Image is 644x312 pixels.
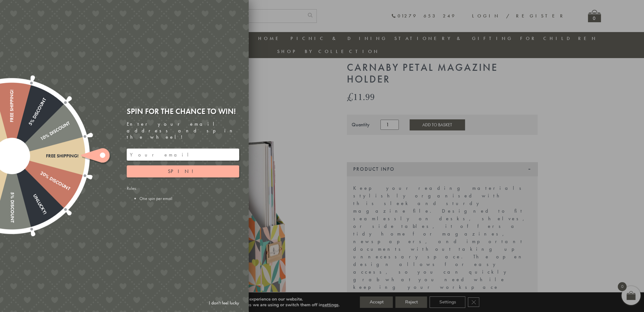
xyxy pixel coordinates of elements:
[206,297,242,309] a: I don't feel lucky
[12,153,79,159] div: Free shipping!
[127,121,239,141] div: Enter your email address and spin the wheel!
[139,196,239,201] li: One spin per email
[127,185,239,201] div: Rules:
[10,154,71,192] div: 20% Discount
[10,120,71,158] div: 10% Discount
[127,165,239,177] button: Spin!
[10,155,48,215] div: Unlucky!
[10,97,48,157] div: 5% Discount
[168,168,198,175] span: Spin!
[127,149,239,161] input: Your email
[127,106,239,116] div: Spin for the chance to win!
[9,90,15,156] div: Free shipping!
[9,156,15,223] div: 5% Discount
